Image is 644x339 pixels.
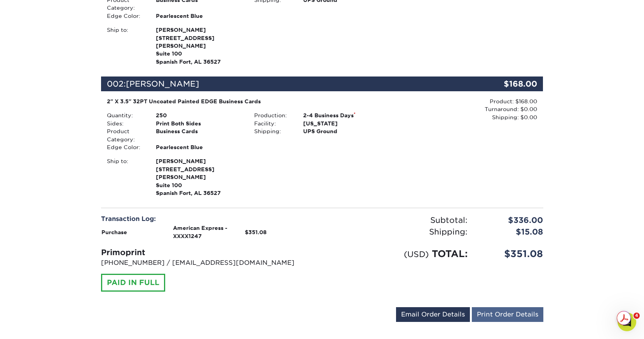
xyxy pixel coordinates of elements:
[101,76,469,91] div: 002:
[150,111,248,119] div: 250
[297,127,396,135] div: UPS Ground
[473,247,549,261] div: $351.08
[156,157,243,196] strong: Spanish Fort, AL 36527
[101,274,165,292] div: PAID IN FULL
[297,120,396,127] div: [US_STATE]
[101,214,316,224] div: Transaction Log:
[156,26,243,65] strong: Spanish Fort, AL 36527
[432,248,468,259] span: TOTAL:
[101,12,150,20] div: Edge Color:
[126,79,199,89] span: [PERSON_NAME]
[473,214,549,226] div: $336.00
[248,111,297,119] div: Production:
[472,307,543,322] a: Print Order Details
[150,12,248,20] div: Pearlescent Blue
[101,143,150,151] div: Edge Color:
[156,165,243,181] span: [STREET_ADDRESS][PERSON_NAME]
[156,34,243,50] span: [STREET_ADDRESS][PERSON_NAME]
[101,127,150,143] div: Product Category:
[245,229,267,235] strong: $351.08
[156,26,243,34] span: [PERSON_NAME]
[469,76,543,91] div: $168.00
[101,120,150,127] div: Sides:
[473,226,549,238] div: $15.08
[173,225,227,239] strong: American Express - XXXX1247
[396,307,470,322] a: Email Order Details
[2,315,66,336] iframe: Google Customer Reviews
[396,97,537,121] div: Product: $168.00 Turnaround: $0.00 Shipping: $0.00
[150,120,248,127] div: Print Both Sides
[101,258,316,268] p: [PHONE_NUMBER] / [EMAIL_ADDRESS][DOMAIN_NAME]
[404,249,429,259] small: (USD)
[156,50,243,57] span: Suite 100
[322,214,473,226] div: Subtotal:
[150,143,248,151] div: Pearlescent Blue
[248,127,297,135] div: Shipping:
[101,157,150,197] div: Ship to:
[156,181,243,189] span: Suite 100
[107,97,390,105] div: 2" X 3.5" 32PT Uncoated Painted EDGE Business Cards
[297,111,396,119] div: 2-4 Business Days
[322,226,473,238] div: Shipping:
[150,127,248,143] div: Business Cards
[101,247,316,258] div: Primoprint
[101,229,127,235] strong: Purchase
[101,26,150,66] div: Ship to:
[248,120,297,127] div: Facility:
[156,157,243,165] span: [PERSON_NAME]
[101,111,150,119] div: Quantity:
